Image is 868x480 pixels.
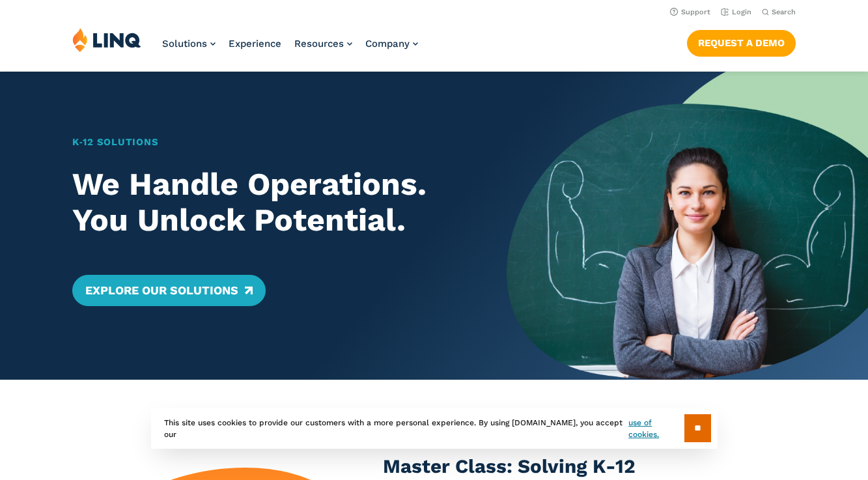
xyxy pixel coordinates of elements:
h2: We Handle Operations. You Unlock Potential. [72,166,471,238]
div: This site uses cookies to provide our customers with a more personal experience. By using [DOMAIN... [151,408,718,449]
a: Support [670,8,710,16]
img: LINQ | K‑12 Software [72,27,141,52]
nav: Button Navigation [687,27,796,56]
img: Home Banner [507,72,868,380]
a: Experience [229,38,281,49]
span: Resources [294,38,344,49]
a: Login [721,8,751,16]
a: Resources [294,38,352,49]
nav: Primary Navigation [162,27,418,70]
a: use of cookies. [628,417,684,440]
a: Explore Our Solutions [72,275,266,306]
a: Request a Demo [687,30,796,56]
a: Solutions [162,38,216,49]
span: Company [365,38,410,49]
a: Company [365,38,418,49]
h1: K‑12 Solutions [72,135,471,149]
span: Search [772,8,796,16]
button: Open Search Bar [762,7,796,17]
span: Solutions [162,38,207,49]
